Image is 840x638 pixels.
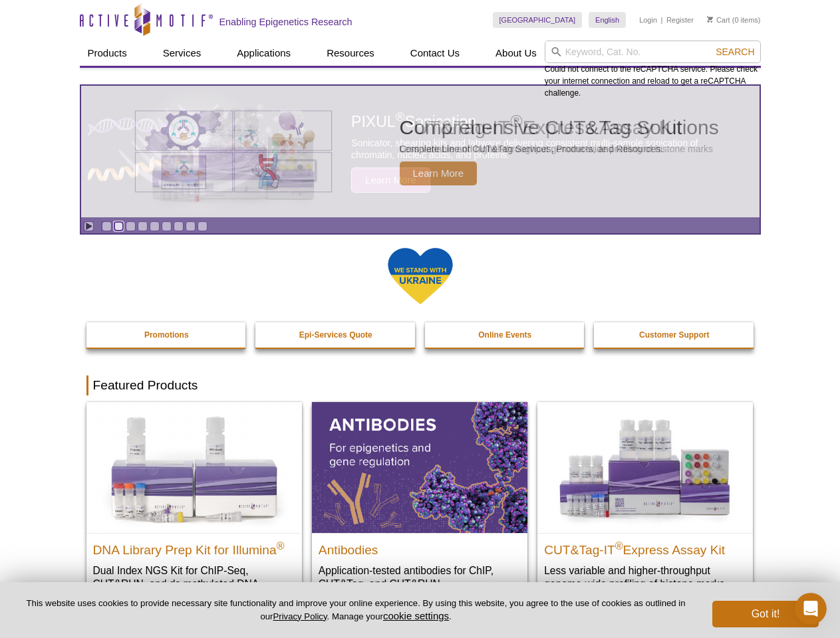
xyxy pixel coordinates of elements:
[666,15,694,25] a: Register
[615,540,623,551] sup: ®
[186,221,196,231] a: Go to slide 8
[639,330,709,340] strong: Customer Support
[425,322,586,348] a: Online Events
[712,601,819,627] button: Got it!
[21,597,690,623] p: This website uses cookies to provide necessary site functionality and improve your online experie...
[144,330,189,340] strong: Promotions
[114,221,124,231] a: Go to slide 2
[493,12,583,28] a: [GEOGRAPHIC_DATA]
[229,41,299,66] a: Applications
[319,564,521,591] p: Application-tested antibodies for ChIP, CUT&Tag, and CUT&RUN.
[594,322,755,348] a: Customer Support
[478,330,531,340] strong: Online Events
[162,221,172,231] a: Go to slide 6
[795,593,827,625] iframe: Intercom live chat
[86,402,302,617] a: DNA Library Prep Kit for Illumina DNA Library Prep Kit for Illumina® Dual Index NGS Kit for ChIP-...
[707,15,730,25] a: Cart
[716,47,754,57] span: Search
[84,221,94,231] a: Toggle autoplay
[102,221,112,231] a: Go to slide 1
[537,402,753,532] img: CUT&Tag-IT® Express Assay Kit
[126,221,136,231] a: Go to slide 3
[589,12,626,28] a: English
[174,221,184,231] a: Go to slide 7
[545,41,761,99] div: Could not connect to the reCAPTCHA service. Please check your internet connection and reload to g...
[545,41,761,63] input: Keyword, Cat. No.
[312,402,527,603] a: All Antibodies Antibodies Application-tested antibodies for ChIP, CUT&Tag, and CUT&RUN.
[402,41,468,66] a: Contact Us
[219,16,352,28] h2: Enabling Epigenetics Research
[155,41,210,66] a: Services
[537,402,753,603] a: CUT&Tag-IT® Express Assay Kit CUT&Tag-IT®Express Assay Kit Less variable and higher-throughput ge...
[150,221,160,231] a: Go to slide 5
[383,610,449,621] button: cookie settings
[273,611,327,621] a: Privacy Policy
[639,15,657,25] a: Login
[707,12,761,28] li: (0 items)
[86,322,247,348] a: Promotions
[488,41,545,66] a: About Us
[319,41,382,66] a: Resources
[93,537,295,557] h2: DNA Library Prep Kit for Illumina
[138,221,148,231] a: Go to slide 4
[544,564,746,591] p: Less variable and higher-throughput genome-wide profiling of histone marks​.
[544,537,746,557] h2: CUT&Tag-IT Express Assay Kit
[707,16,713,23] img: Your Cart
[661,12,663,28] li: |
[277,540,285,551] sup: ®
[198,221,208,231] a: Go to slide 9
[387,247,454,306] img: We Stand With Ukraine
[86,375,754,395] h2: Featured Products
[80,41,135,66] a: Products
[86,402,302,532] img: DNA Library Prep Kit for Illumina
[299,330,372,340] strong: Epi-Services Quote
[93,564,295,604] p: Dual Index NGS Kit for ChIP-Seq, CUT&RUN, and ds methylated DNA assays.
[319,537,521,557] h2: Antibodies
[712,46,758,58] button: Search
[255,322,416,348] a: Epi-Services Quote
[312,402,527,532] img: All Antibodies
